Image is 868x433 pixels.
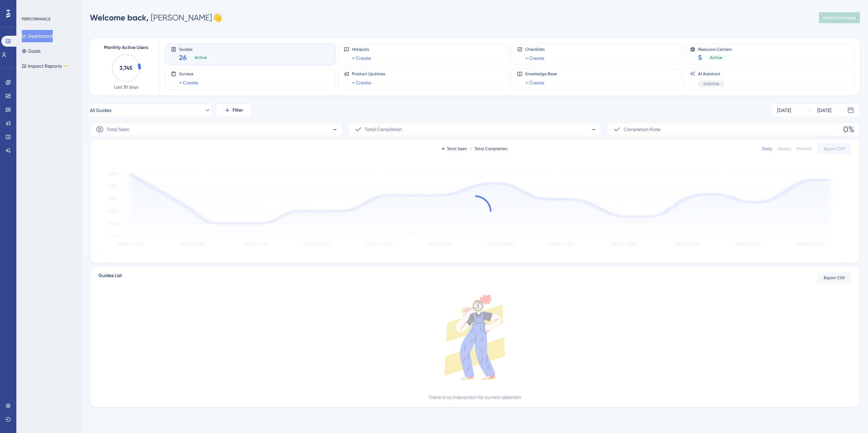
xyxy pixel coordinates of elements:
[823,15,856,20] span: Publish Changes
[22,16,50,22] div: PERFORMANCE
[624,125,660,133] span: Completion Rate
[114,84,138,90] span: Last 30 days
[819,12,860,23] button: Publish Changes
[843,124,854,135] span: 0%
[22,45,41,57] button: Goals
[22,60,69,72] button: Impact ReportsBETA
[777,146,791,151] div: Weekly
[179,71,198,77] span: Surveys
[352,79,371,87] a: + Create
[352,47,371,52] span: Hotspots
[232,106,243,114] span: Filter
[333,124,337,135] span: -
[90,103,211,117] button: All Guides
[525,47,545,52] span: Checklists
[710,55,722,60] span: Active
[525,79,544,87] a: + Create
[525,54,544,62] a: + Create
[179,47,212,51] span: Guides
[119,65,132,71] text: 3,745
[824,146,845,151] span: Export CSV
[216,103,251,117] button: Filter
[90,12,222,23] div: [PERSON_NAME] 👋
[107,125,129,133] span: Total Seen
[762,146,772,151] div: Daily
[429,393,521,401] div: There is no interaction for current selection
[195,55,207,60] span: Active
[90,106,111,114] span: All Guides
[179,53,187,62] span: 26
[365,125,402,133] span: Total Completion
[90,13,149,22] span: Welcome back,
[704,81,719,86] span: Inactive
[592,124,596,135] span: -
[698,47,732,51] span: Resource Centers
[104,44,148,52] span: Monthly Active Users
[824,275,845,280] span: Export CSV
[698,71,725,77] span: AI Assistant
[817,106,831,114] div: [DATE]
[352,71,385,77] span: Product Updates
[797,146,812,151] div: Monthly
[352,54,371,62] a: + Create
[98,272,122,284] span: Guides List
[179,79,198,87] a: + Create
[470,146,508,151] div: Total Completion
[22,30,53,42] button: Dashboard
[777,106,791,114] div: [DATE]
[442,146,467,151] div: Total Seen
[63,64,69,68] div: BETA
[817,272,851,283] button: Export CSV
[525,71,557,77] span: Knowledge Base
[817,143,851,154] button: Export CSV
[698,53,702,62] span: 5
